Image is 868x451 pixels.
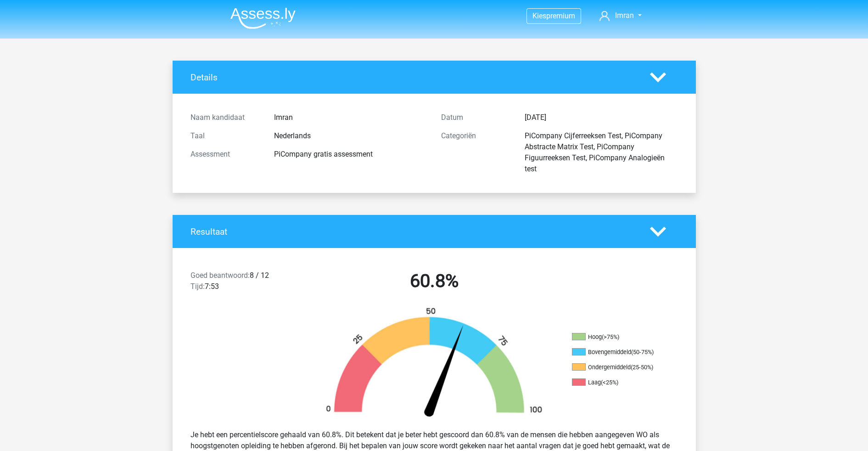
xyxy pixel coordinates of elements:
div: Categoriën [434,130,518,175]
div: Naam kandidaat [184,112,267,123]
span: Tijd: [190,282,205,291]
div: Nederlands [267,130,434,141]
span: Goed beantwoord: [190,271,250,280]
h4: Resultaat [190,226,636,237]
li: Laag [572,378,664,387]
div: PiCompany gratis assessment [267,149,434,160]
img: Assessly [230,7,296,29]
span: Kies [532,11,546,20]
div: Assessment [184,149,267,160]
div: Datum [434,112,518,123]
div: Imran [267,112,434,123]
span: Imran [615,11,634,20]
div: 8 / 12 7:53 [184,270,309,296]
div: (>75%) [602,333,619,340]
div: (50-75%) [631,349,654,355]
li: Bovengemiddeld [572,348,664,356]
img: 61.e711b23c1d1a.png [310,307,558,422]
li: Hoog [572,333,664,341]
div: Taal [184,130,267,141]
div: [DATE] [518,112,685,123]
div: PiCompany Cijferreeksen Test, PiCompany Abstracte Matrix Test, PiCompany Figuurreeksen Test, PiCo... [518,130,685,175]
h2: 60.8% [316,270,553,292]
div: (25-50%) [631,364,653,371]
a: Imran [596,10,645,21]
h4: Details [190,72,636,83]
span: premium [546,11,575,20]
div: (<25%) [601,379,618,386]
li: Ondergemiddeld [572,363,664,372]
a: Kiespremium [527,10,581,22]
